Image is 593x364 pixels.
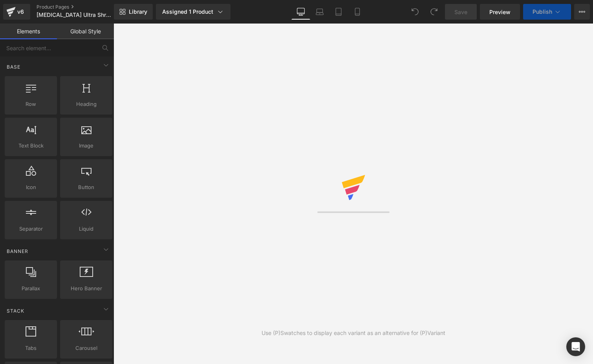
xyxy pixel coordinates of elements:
button: Undo [407,4,423,20]
a: Mobile [348,4,367,20]
span: [MEDICAL_DATA] Ultra Shred Drink Sticks - 2025 Refresh [37,12,112,18]
span: Parallax [7,284,55,293]
span: Carousel [62,344,110,352]
span: Stack [6,307,25,315]
span: Liquid [62,225,110,233]
span: Base [6,63,21,71]
span: Separator [7,225,55,233]
a: New Library [114,4,153,20]
a: Laptop [310,4,329,20]
span: Heading [62,100,110,108]
button: Redo [426,4,442,20]
span: Library [129,8,147,15]
div: Use (P)Swatches to display each variant as an alternative for (P)Variant [262,329,445,337]
div: v6 [16,7,26,17]
span: Image [62,142,110,150]
span: Preview [489,8,511,16]
button: Publish [523,4,571,20]
span: Banner [6,248,29,255]
a: Tablet [329,4,348,20]
button: More [574,4,590,20]
span: Publish [533,9,552,15]
span: Button [62,183,110,191]
span: Tabs [7,344,55,352]
span: Row [7,100,55,108]
div: Open Intercom Messenger [566,337,585,356]
span: Icon [7,183,55,191]
a: Desktop [291,4,310,20]
span: Text Block [7,142,55,150]
span: Save [454,8,467,16]
a: Product Pages [37,4,127,10]
a: Preview [480,4,520,20]
div: Assigned 1 Product [162,8,224,16]
a: v6 [3,4,30,20]
span: Hero Banner [62,284,110,293]
a: Global Style [57,24,114,39]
